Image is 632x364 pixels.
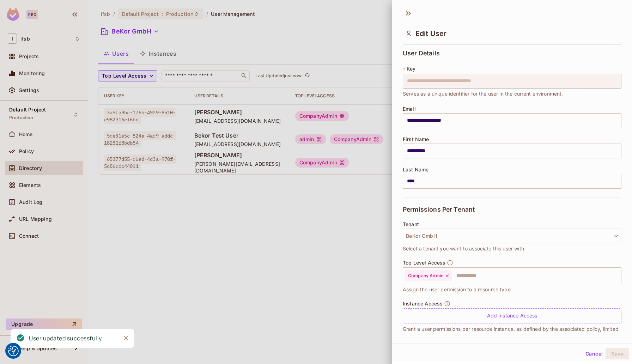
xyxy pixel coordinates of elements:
[403,245,525,253] span: Select a tenant you want to associate this user with.
[121,333,131,343] button: Close
[403,301,443,307] span: Instance Access
[403,308,621,323] div: Add Instance Access
[415,29,446,38] span: Edit User
[8,346,19,356] img: Revisit consent button
[618,275,619,276] button: Open
[405,271,451,281] div: Company Admin
[403,106,416,112] span: Email
[403,229,621,243] button: BeKor GmbH
[8,346,19,356] button: Consent Preferences
[408,273,443,279] span: Company Admin
[403,222,419,227] span: Tenant
[403,260,445,266] span: Top Level Access
[403,326,621,338] p: Grant a user permissions per resource instance, as defined by the associated policy, limited to a...
[403,167,429,172] span: Last Name
[403,136,429,142] span: First Name
[29,334,102,343] div: User updated successfully
[606,348,629,359] button: Save
[403,286,511,293] span: Assign the user permission to a resource type
[403,206,475,213] span: Permissions Per Tenant
[403,50,440,57] span: User Details
[583,348,606,359] button: Cancel
[407,66,415,72] span: Key
[403,90,563,98] span: Serves as a unique identifier for the user in the current environment.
